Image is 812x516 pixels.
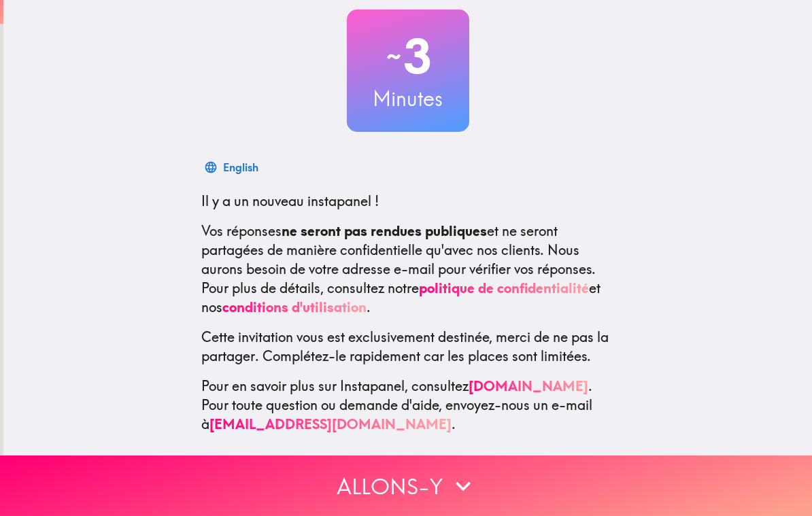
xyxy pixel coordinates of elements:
[419,279,589,296] a: politique de confidentialité
[384,36,403,77] span: ~
[201,154,264,181] button: English
[469,377,588,394] a: [DOMAIN_NAME]
[209,415,452,432] a: [EMAIL_ADDRESS][DOMAIN_NAME]
[282,222,487,239] b: ne seront pas rendues publiques
[201,377,615,434] p: Pour en savoir plus sur Instapanel, consultez . Pour toute question ou demande d'aide, envoyez-no...
[201,192,379,209] span: Il y a un nouveau instapanel !
[222,298,367,315] a: conditions d'utilisation
[347,29,469,84] h2: 3
[201,328,615,366] p: Cette invitation vous est exclusivement destinée, merci de ne pas la partager. Complétez-le rapid...
[223,158,258,177] div: English
[347,84,469,113] h3: Minutes
[201,222,615,317] p: Vos réponses et ne seront partagées de manière confidentielle qu'avec nos clients. Nous aurons be...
